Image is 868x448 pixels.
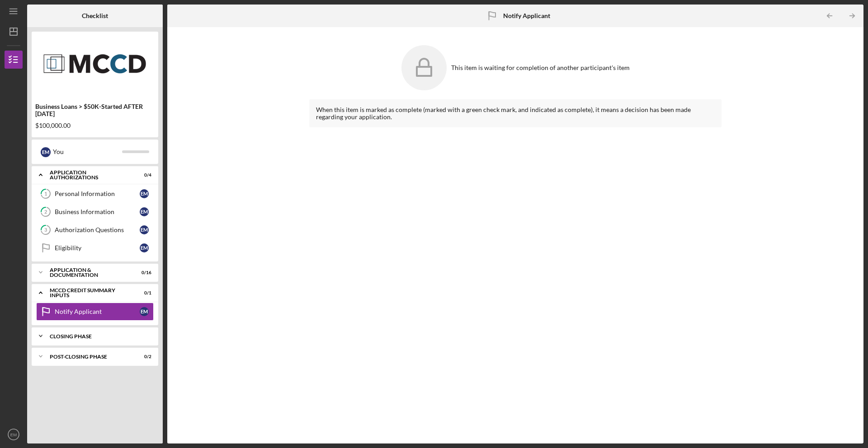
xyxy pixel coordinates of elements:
[82,12,108,19] b: Checklist
[140,307,149,316] div: E M
[140,225,149,234] div: E M
[55,190,140,197] div: Personal Information
[135,270,151,275] div: 0 / 16
[140,189,149,198] div: E M
[135,290,151,296] div: 0 / 1
[35,103,155,117] div: Business Loans > $50K-Started AFTER [DATE]
[36,303,154,321] a: Notify ApplicantEM
[316,106,715,121] div: When this item is marked as complete (marked with a green check mark, and indicated as complete),...
[503,12,550,19] b: Notify Applicant
[10,432,17,437] text: EM
[55,244,140,252] div: Eligibility
[140,207,149,216] div: E M
[50,170,129,180] div: Application Authorizations
[55,308,140,315] div: Notify Applicant
[36,239,154,257] a: EligibilityEM
[50,288,129,298] div: MCCD Credit Summary Inputs
[5,425,23,443] button: EM
[44,209,47,215] tspan: 2
[50,334,147,339] div: Closing Phase
[41,147,51,157] div: E M
[135,173,151,178] div: 0 / 4
[44,227,47,233] tspan: 3
[36,221,154,239] a: 3Authorization QuestionsEM
[53,144,122,159] div: You
[32,36,158,90] img: Product logo
[50,354,129,359] div: Post-Closing Phase
[36,185,154,203] a: 1Personal InformationEM
[50,267,129,278] div: Application & Documentation
[55,208,140,215] div: Business Information
[135,354,151,359] div: 0 / 2
[55,226,140,233] div: Authorization Questions
[35,122,155,129] div: $100,000.00
[140,243,149,252] div: E M
[451,64,630,71] div: This item is waiting for completion of another participant's item
[36,203,154,221] a: 2Business InformationEM
[44,191,47,197] tspan: 1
